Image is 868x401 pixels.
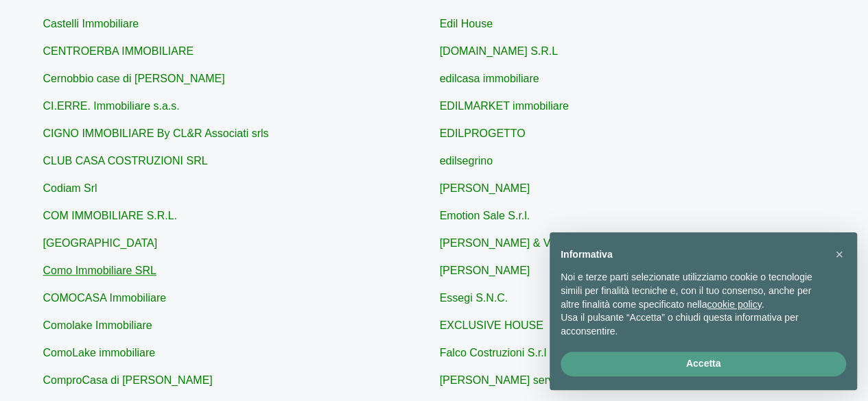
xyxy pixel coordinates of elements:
[440,319,543,331] a: EXCLUSIVE HOUSE
[440,292,508,304] a: Essegi S.N.C.
[561,352,846,376] button: Accetta
[440,100,569,112] a: EDILMARKET immobiliare
[440,18,493,29] a: Edil House
[440,155,493,167] a: edilsegrino
[43,210,178,221] a: COM IMMOBILIARE S.R.L.
[835,247,843,262] span: ×
[440,127,526,139] a: EDILPROGETTO
[561,271,824,311] p: Noi e terze parti selezionate utilizziamo cookie o tecnologie simili per finalità tecniche e, con...
[43,237,158,249] a: [GEOGRAPHIC_DATA]
[43,347,156,359] a: ComoLake immobiliare
[828,243,850,265] button: Chiudi questa informativa
[440,210,530,221] a: Emotion Sale S.r.l.
[43,374,213,386] a: ComproCasa di [PERSON_NAME]
[440,374,620,386] a: [PERSON_NAME] servizi immobiliari
[440,265,530,276] a: [PERSON_NAME]
[43,182,97,194] a: Codiam Srl
[707,299,761,310] a: cookie policy - il link si apre in una nuova scheda
[440,182,530,194] a: [PERSON_NAME]
[43,73,225,84] a: Cernobbio case di [PERSON_NAME]
[43,127,269,139] a: CIGNO IMMOBILIARE By CL&R Associati srls
[43,100,180,112] a: CI.ERRE. Immobiliare s.a.s.
[43,292,167,304] a: COMOCASA Immobiliare
[43,18,139,29] a: Castelli Immobiliare
[43,155,208,167] a: CLUB CASA COSTRUZIONI SRL
[43,319,152,331] a: Comolake Immobiliare
[440,347,547,359] a: Falco Costruzioni S.r.l
[440,237,822,249] a: [PERSON_NAME] & Völkers [GEOGRAPHIC_DATA] • [GEOGRAPHIC_DATA]
[43,265,156,276] a: Como Immobiliare SRL
[561,249,824,260] h2: Informativa
[440,45,558,57] a: [DOMAIN_NAME] S.R.L
[440,73,539,84] a: edilcasa immobiliare
[561,311,824,338] p: Usa il pulsante “Accetta” o chiudi questa informativa per acconsentire.
[43,45,194,57] a: CENTROERBA IMMOBILIARE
